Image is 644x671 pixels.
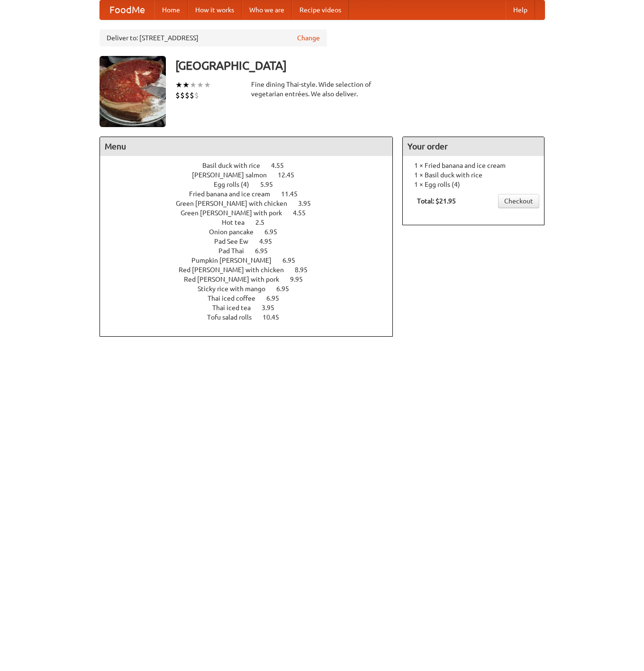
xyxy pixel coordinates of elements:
[218,247,254,255] span: Pad Thai
[271,162,293,169] span: 4.55
[298,200,320,207] span: 3.95
[212,304,292,312] a: Thai iced tea 3.95
[408,161,539,170] li: 1 × Fried banana and ice cream
[209,228,263,236] span: Onion pancake
[181,209,323,217] a: Green [PERSON_NAME] with pork 4.55
[190,80,197,90] li: ★
[191,257,313,264] a: Pumpkin [PERSON_NAME] 6.95
[175,90,180,101] li: $
[184,276,289,283] span: Red [PERSON_NAME] with pork
[188,0,242,19] a: How it works
[259,238,281,245] span: 4.95
[498,194,539,208] a: Checkout
[100,0,154,19] a: FoodMe
[297,33,320,43] a: Change
[189,190,280,198] span: Fried banana and ice cream
[214,181,290,188] a: Egg rolls (4) 5.95
[276,285,299,293] span: 6.95
[202,162,301,169] a: Basil duck with rice 4.55
[179,266,293,274] span: Red [PERSON_NAME] with chicken
[100,137,393,156] h4: Menu
[264,228,287,236] span: 6.95
[182,80,190,90] li: ★
[190,90,194,101] li: $
[403,137,544,156] h4: Your order
[263,313,289,321] span: 10.45
[214,238,258,245] span: Pad See Ew
[282,257,305,264] span: 6.95
[295,266,317,274] span: 8.95
[242,0,292,19] a: Who we are
[176,200,328,207] a: Green [PERSON_NAME] with chicken 3.95
[251,80,393,99] div: Fine dining Thai-style. Wide selection of vegetarian entrées. We also deliver.
[189,190,315,198] a: Fried banana and ice cream 11.45
[198,285,307,293] a: Sticky rice with mango 6.95
[208,294,297,302] a: Thai iced coffee 6.95
[255,247,277,255] span: 6.95
[292,0,349,19] a: Recipe videos
[202,162,270,169] span: Basil duck with rice
[266,294,289,302] span: 6.95
[278,171,304,179] span: 12.45
[100,29,327,46] div: Deliver to: [STREET_ADDRESS]
[222,219,254,226] span: Hot tea
[222,219,282,226] a: Hot tea 2.5
[207,313,261,321] span: Tofu salad rolls
[181,209,291,217] span: Green [PERSON_NAME] with pork
[293,209,315,217] span: 4.55
[506,0,535,19] a: Help
[214,238,290,245] a: Pad See Ew 4.95
[207,313,297,321] a: Tofu salad rolls 10.45
[214,181,259,188] span: Egg rolls (4)
[198,285,275,293] span: Sticky rice with mango
[204,80,211,90] li: ★
[179,266,325,274] a: Red [PERSON_NAME] with chicken 8.95
[281,190,307,198] span: 11.45
[175,80,182,90] li: ★
[180,90,185,101] li: $
[154,0,188,19] a: Home
[209,228,295,236] a: Onion pancake 6.95
[176,200,297,207] span: Green [PERSON_NAME] with chicken
[212,304,260,312] span: Thai iced tea
[185,90,190,101] li: $
[192,171,312,179] a: [PERSON_NAME] salmon 12.45
[191,257,281,264] span: Pumpkin [PERSON_NAME]
[184,276,320,283] a: Red [PERSON_NAME] with pork 9.95
[208,294,265,302] span: Thai iced coffee
[260,181,282,188] span: 5.95
[417,197,456,205] b: Total: $21.95
[290,276,312,283] span: 9.95
[192,171,276,179] span: [PERSON_NAME] salmon
[100,56,166,127] img: angular.jpg
[218,247,285,255] a: Pad Thai 6.95
[408,170,539,180] li: 1 × Basil duck with rice
[175,56,545,75] h3: [GEOGRAPHIC_DATA]
[194,90,199,101] li: $
[262,304,284,312] span: 3.95
[255,219,274,226] span: 2.5
[197,80,204,90] li: ★
[408,180,539,189] li: 1 × Egg rolls (4)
